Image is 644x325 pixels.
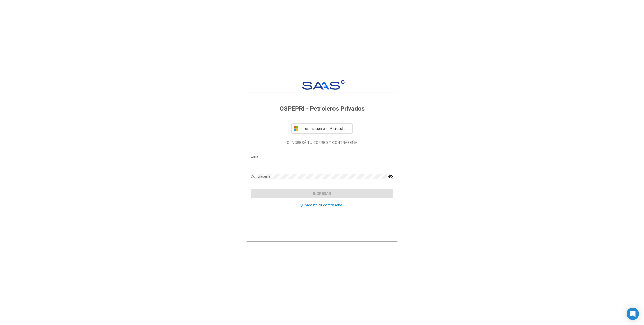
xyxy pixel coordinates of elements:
[300,203,344,207] a: ¿Olvidaste tu contraseña?
[251,104,393,113] h3: OSPEPRI - Petroleros Privados
[300,126,350,131] span: Iniciar sesión con Microsoft
[291,123,353,134] button: Iniciar sesión con Microsoft
[388,173,393,180] mat-icon: visibility_off
[251,140,393,146] p: O INGRESÁ TU CORREO Y CONTRASEÑA
[251,189,393,198] button: Ingresar
[313,191,331,196] span: Ingresar
[627,308,639,320] div: Open Intercom Messenger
